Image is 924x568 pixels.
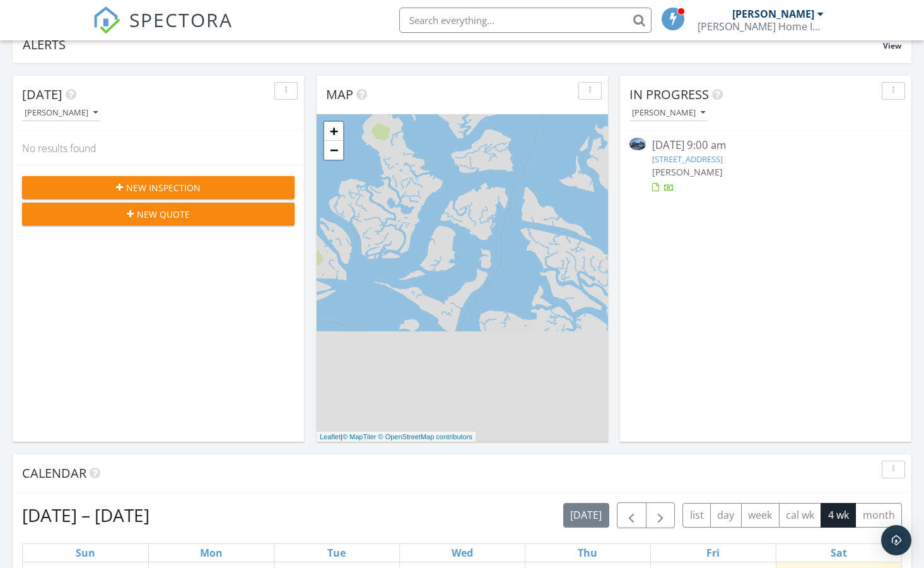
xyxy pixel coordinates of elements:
span: In Progress [629,86,709,103]
button: cal wk [779,503,822,528]
div: No results found [13,131,304,165]
a: Wednesday [449,544,476,562]
a: © MapTiler [342,433,377,441]
a: Leaflet [320,433,341,441]
span: New Quote [137,208,190,221]
span: [PERSON_NAME] [652,166,723,178]
button: Next [646,502,675,528]
a: Zoom in [324,122,343,141]
div: | [317,432,476,442]
a: Saturday [828,544,850,562]
span: Calendar [22,464,86,482]
a: © OpenStreetMap contributors [378,433,472,441]
img: 8951948%2Freports%2F5a6ae9cd-536f-4e51-af0c-d9c167df87f7%2Fcover_photos%2FHZ4zuImzFKVTFAJPxU6n%2F... [629,138,646,150]
button: day [710,503,742,528]
a: Friday [704,544,722,562]
a: Tuesday [325,544,348,562]
button: [DATE] [563,503,609,528]
div: [DATE] 9:00 am [652,138,879,153]
input: Search everything... [399,8,652,33]
div: Open Intercom Messenger [881,525,911,555]
div: [PERSON_NAME] [25,109,98,117]
span: Map [326,86,353,103]
div: [PERSON_NAME] [632,109,705,117]
h2: [DATE] – [DATE] [22,502,149,528]
button: week [741,503,780,528]
img: The Best Home Inspection Software - Spectora [93,6,120,34]
div: [PERSON_NAME] [732,8,814,20]
button: New Quote [22,203,295,225]
span: View [883,40,901,51]
a: Zoom out [324,141,343,160]
a: SPECTORA [93,17,233,44]
div: Kane Home Inspection Services LLC [698,20,824,33]
span: [DATE] [22,86,62,103]
a: Thursday [575,544,600,562]
div: Alerts [23,36,883,53]
button: [PERSON_NAME] [629,105,708,122]
span: SPECTORA [129,6,233,33]
a: [STREET_ADDRESS] [652,153,723,165]
a: [DATE] 9:00 am [STREET_ADDRESS] [PERSON_NAME] [629,138,902,194]
button: 4 wk [821,503,856,528]
a: Sunday [73,544,98,562]
button: Previous [617,502,646,528]
button: month [855,503,902,528]
a: Monday [197,544,225,562]
button: New Inspection [22,176,295,199]
span: New Inspection [126,181,201,194]
button: list [682,503,711,528]
button: [PERSON_NAME] [22,105,100,122]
